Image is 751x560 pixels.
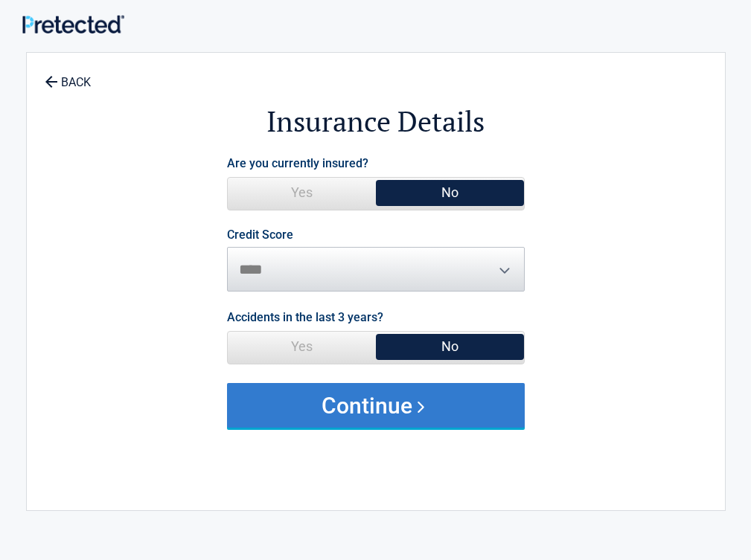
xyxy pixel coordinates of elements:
label: Are you currently insured? [227,153,368,173]
label: Accidents in the last 3 years? [227,307,383,327]
span: No [376,332,524,361]
span: Yes [228,332,376,361]
label: Credit Score [227,229,293,241]
span: Yes [228,178,376,207]
span: No [376,178,524,207]
a: BACK [42,62,94,88]
h2: Insurance Details [109,103,643,141]
button: Continue [227,383,525,428]
img: Main Logo [22,15,124,33]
